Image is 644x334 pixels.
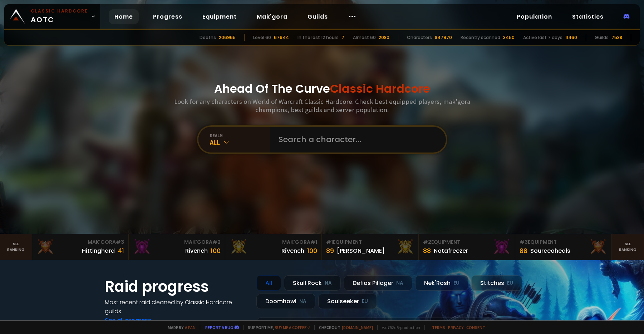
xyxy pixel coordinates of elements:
div: Equipment [520,238,607,246]
a: Report a bug [205,325,233,330]
a: Population [511,9,558,24]
span: v. d752d5 - production [377,325,420,330]
div: 41 [118,246,124,256]
span: Classic Hardcore [330,81,430,97]
a: Buy me a coffee [275,325,310,330]
div: realm [210,133,270,138]
a: a fan [185,325,196,330]
div: All [210,138,270,146]
span: # 3 [116,238,124,246]
div: 89 [326,246,334,256]
div: 100 [211,246,221,256]
div: Deaths [200,34,216,41]
a: Classic HardcoreAOTC [4,4,100,29]
h1: Ahead Of The Curve [214,80,430,97]
div: Soulseeker [318,294,377,309]
div: 3450 [503,34,515,41]
div: Sourceoheals [530,246,570,255]
h3: Look for any characters on World of Warcraft Classic Hardcore. Check best equipped players, mak'g... [171,97,473,114]
a: Mak'Gora#3Hittinghard41 [32,234,129,260]
span: Checkout [314,325,373,330]
div: Level 60 [253,34,271,41]
div: [PERSON_NAME] [337,246,385,255]
h1: Raid progress [105,275,248,298]
span: Made by [163,325,196,330]
a: Statistics [566,9,609,24]
a: Guilds [302,9,334,24]
div: 88 [520,246,527,256]
small: NA [325,280,332,287]
a: #1Equipment89[PERSON_NAME] [322,234,418,260]
div: 88 [423,246,431,256]
a: Mak'gora [251,9,293,24]
span: # 2 [423,238,431,246]
div: 11460 [565,34,577,41]
h4: Most recent raid cleaned by Classic Hardcore guilds [105,298,248,316]
small: EU [362,298,368,305]
div: 67644 [274,34,289,41]
div: Notafreezer [434,246,468,255]
span: # 2 [212,238,221,246]
div: Mak'Gora [230,238,317,246]
div: Skull Rock [284,275,341,291]
span: # 3 [520,238,528,246]
a: See all progress [105,316,151,324]
div: Recently scanned [461,34,500,41]
div: Mak'Gora [133,238,221,246]
a: Progress [147,9,188,24]
span: # 1 [326,238,333,246]
a: Mak'Gora#1Rîvench100 [225,234,322,260]
div: Rivench [185,246,208,255]
div: Equipment [423,238,511,246]
div: 206965 [219,34,236,41]
div: In the last 12 hours [298,34,339,41]
div: Stitches [471,275,522,291]
a: Seeranking [612,234,644,260]
small: NA [396,280,403,287]
small: EU [507,280,513,287]
small: Classic Hardcore [31,8,88,14]
a: Equipment [197,9,242,24]
a: Mak'Gora#2Rivench100 [129,234,225,260]
span: # 1 [310,238,317,246]
div: Hittinghard [82,246,115,255]
a: Home [109,9,139,24]
div: Guilds [595,34,609,41]
small: EU [453,280,459,287]
div: 2080 [379,34,389,41]
span: AOTC [31,8,88,25]
a: [DOMAIN_NAME] [342,325,373,330]
a: Terms [432,325,445,330]
div: Doomhowl [256,294,315,309]
div: 847970 [435,34,452,41]
input: Search a character... [274,127,437,153]
div: Characters [407,34,432,41]
span: Support me, [243,325,310,330]
div: Mak'Gora [36,238,124,246]
div: 7538 [611,34,622,41]
div: Equipment [326,238,414,246]
div: Nek'Rosh [415,275,468,291]
a: Privacy [448,325,463,330]
small: NA [299,298,306,305]
a: #2Equipment88Notafreezer [419,234,515,260]
div: Defias Pillager [344,275,412,291]
div: All [256,275,281,291]
div: Rîvench [281,246,304,255]
a: #3Equipment88Sourceoheals [515,234,612,260]
div: Active last 7 days [523,34,562,41]
div: 7 [341,34,344,41]
div: Almost 60 [353,34,376,41]
a: Consent [466,325,485,330]
div: 100 [307,246,317,256]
